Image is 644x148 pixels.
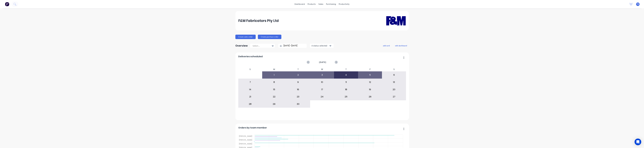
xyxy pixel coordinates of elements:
div: purchasing [325,2,337,6]
div: 16 [286,86,310,93]
div: 7 [238,79,262,86]
img: Factory [5,2,9,6]
div: F&M Fabricators Pty Ltd [238,18,279,24]
div: 21 [238,93,262,100]
div: 20 [382,86,406,93]
div: Open Intercom Messenger [635,139,641,145]
div: 8 [262,79,286,86]
span: TB [637,3,639,5]
div: 9 [286,79,310,86]
div: 3 [310,72,334,78]
div: S [238,67,262,71]
div: S [382,67,406,71]
div: 4 status selected [312,44,329,47]
div: 12 [358,79,382,86]
div: F [358,67,382,71]
div: 10 [310,79,334,86]
div: 5 [358,72,382,78]
button: Create sales order [235,35,256,39]
div: 26 [358,93,382,100]
div: 2 [286,72,310,78]
div: 15 [262,86,286,93]
div: 18 [334,86,358,93]
div: 30 [286,100,310,107]
div: 23 [286,93,310,100]
tspan: [PERSON_NAME] [239,143,252,145]
div: 11 [334,79,358,86]
div: M [262,67,286,71]
div: 1 [262,72,286,78]
tspan: [PERSON_NAME] [239,135,252,137]
button: Create purchase order [258,35,281,39]
a: dashboard [293,2,306,6]
span: [DATE] [319,61,326,64]
button: add card [381,44,392,47]
div: W [310,67,334,71]
div: 28 [238,100,262,107]
div: 24 [310,93,334,100]
div: 22 [262,93,286,100]
div: 17 [310,86,334,93]
div: 4 [334,72,358,78]
div: 19 [358,86,382,93]
div: 25 [334,93,358,100]
div: T [286,67,310,71]
div: productivity [337,2,351,6]
span: Orders by team member [238,126,267,129]
tspan: [PERSON_NAME] [239,139,252,141]
img: F&M Fabricators Pty Ltd [386,12,406,29]
span: Deliveries scheduled [238,55,263,58]
div: sales [317,2,325,6]
button: 4 status selected [310,44,334,48]
div: T [334,67,358,71]
div: 27 [382,93,406,100]
div: 14 [238,86,262,93]
div: 29 [262,100,286,107]
div: 13 [382,79,406,86]
div: Overview [235,43,248,49]
div: 6 [382,72,406,78]
div: products [306,2,317,6]
button: edit dashboard [393,44,409,47]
